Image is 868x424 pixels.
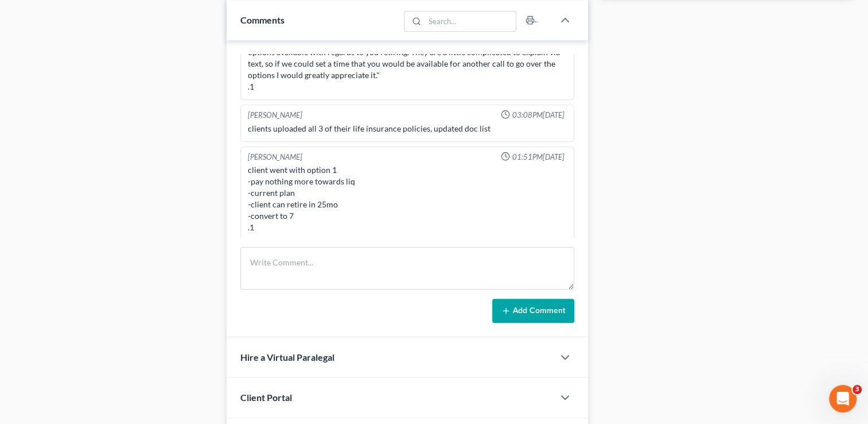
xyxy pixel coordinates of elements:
[829,385,857,413] iframe: Intercom live chat
[425,11,516,31] input: Search...
[248,164,567,233] div: client went with option 1 -pay nothing more towards liq -current plan -client can retire in 25mo ...
[240,352,334,363] span: Hire a Virtual Paralegal
[248,123,567,134] div: clients uploaded all 3 of their life insurance policies, updated doc list
[512,152,565,163] span: 01:51PM[DATE]
[853,385,862,394] span: 3
[512,110,565,121] span: 03:08PM[DATE]
[248,110,302,121] div: [PERSON_NAME]
[240,392,292,403] span: Client Portal
[248,152,302,163] div: [PERSON_NAME]
[492,299,574,323] button: Add Comment
[240,14,285,25] span: Comments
